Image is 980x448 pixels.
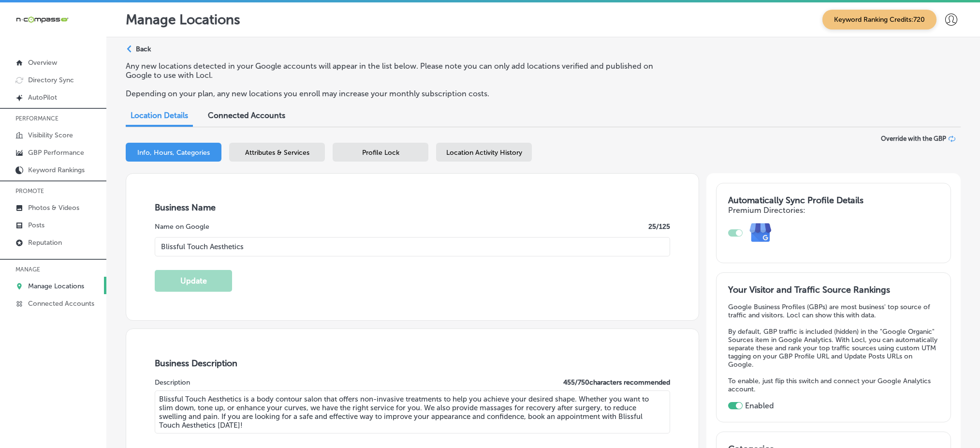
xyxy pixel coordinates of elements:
p: To enable, just flip this switch and connect your Google Analytics account. [728,377,938,393]
p: Photos & Videos [28,204,79,212]
p: Google Business Profiles (GBPs) are most business' top source of traffic and visitors. Locl can s... [728,303,938,319]
input: Enter Location Name [155,237,670,256]
p: Visibility Score [28,131,73,139]
label: Name on Google [155,223,209,231]
p: Directory Sync [28,76,74,84]
p: GBP Performance [28,149,84,157]
p: By default, GBP traffic is included (hidden) in the "Google Organic" Sources item in Google Analy... [728,328,938,369]
span: Profile Lock [362,149,399,157]
label: Description [155,378,190,387]
button: Update [155,270,232,292]
p: Any new locations detected in your Google accounts will appear in the list below. Please note you... [126,61,669,80]
p: Keyword Rankings [28,166,85,174]
h4: Premium Directories: [728,206,938,215]
label: Enabled [745,401,774,410]
span: Attributes & Services [245,149,309,157]
p: Connected Accounts [28,299,94,308]
span: Location Details [131,111,188,120]
img: 660ab0bf-5cc7-4cb8-ba1c-48b5ae0f18e60NCTV_CLogo_TV_Black_-500x88.png [15,15,69,24]
h3: Your Visitor and Traffic Source Rankings [728,284,938,295]
span: Connected Accounts [208,111,285,120]
p: Manage Locations [126,12,240,28]
p: AutoPilot [28,93,57,102]
span: Info, Hours, Categories [137,149,210,157]
label: 455 / 750 characters recommended [563,378,670,387]
p: Overview [28,59,57,67]
h3: Business Name [155,202,670,213]
span: Location Activity History [446,149,522,157]
span: Keyword Ranking Credits: 720 [822,10,936,30]
h3: Automatically Sync Profile Details [728,195,938,206]
p: Posts [28,221,44,229]
p: Manage Locations [28,282,84,290]
textarea: Blissful Touch Aesthetics is a body contour salon that offers non-invasive treatments to help you... [155,390,670,433]
label: 25 /125 [648,223,670,231]
img: e7ababfa220611ac49bdb491a11684a6.png [743,215,779,251]
h3: Business Description [155,358,670,369]
p: Back [136,45,151,53]
span: Override with the GBP [881,135,946,142]
p: Reputation [28,239,62,247]
p: Depending on your plan, any new locations you enroll may increase your monthly subscription costs. [126,89,669,98]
